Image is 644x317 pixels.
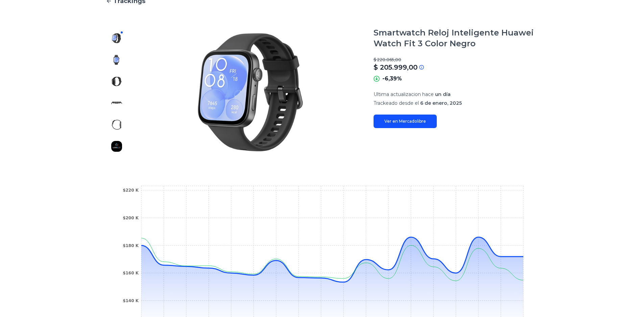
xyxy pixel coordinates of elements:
[374,115,437,128] a: Ver en Mercadolibre
[382,75,402,83] p: -6,39%
[374,27,539,49] h1: Smartwatch Reloj Inteligente Huawei Watch Fit 3 Color Negro
[374,57,539,63] p: $ 220.065,00
[111,98,122,108] img: Smartwatch Reloj Inteligente Huawei Watch Fit 3 Color Negro
[374,91,434,97] span: Ultima actualizacion hace
[123,298,139,303] tspan: $140 K
[374,63,418,72] p: $ 205.999,00
[111,33,122,44] img: Smartwatch Reloj Inteligente Huawei Watch Fit 3 Color Negro
[123,243,139,248] tspan: $180 K
[435,91,451,97] span: un día
[111,54,122,65] img: Smartwatch Reloj Inteligente Huawei Watch Fit 3 Color Negro
[111,119,122,130] img: Smartwatch Reloj Inteligente Huawei Watch Fit 3 Color Negro
[123,216,139,220] tspan: $200 K
[374,100,419,106] span: Trackeado desde el
[111,76,122,87] img: Smartwatch Reloj Inteligente Huawei Watch Fit 3 Color Negro
[141,27,360,157] img: Smartwatch Reloj Inteligente Huawei Watch Fit 3 Color Negro
[111,141,122,152] img: Smartwatch Reloj Inteligente Huawei Watch Fit 3 Color Negro
[123,271,139,275] tspan: $160 K
[123,188,139,193] tspan: $220 K
[420,100,462,106] span: 6 de enero, 2025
